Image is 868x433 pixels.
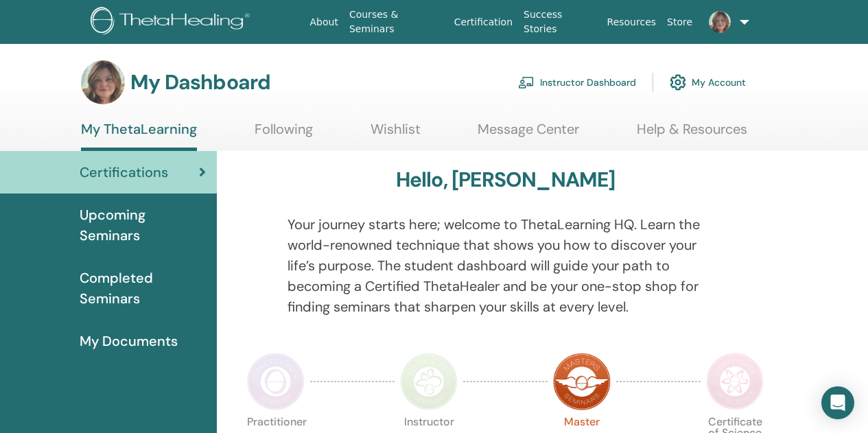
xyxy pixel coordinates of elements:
span: Certifications [80,162,168,183]
img: Practitioner [247,353,305,410]
img: default.jpg [81,60,125,104]
a: Courses & Seminars [344,2,449,42]
img: Certificate of Science [706,353,764,410]
a: Store [661,10,698,35]
img: default.jpg [709,11,731,33]
span: My Documents [80,331,178,351]
a: Help & Resources [637,121,747,148]
div: Open Intercom Messenger [821,386,854,419]
p: Your journey starts here; welcome to ThetaLearning HQ. Learn the world-renowned technique that sh... [288,214,724,317]
a: Success Stories [518,2,601,42]
a: About [305,10,344,35]
a: Wishlist [371,121,421,148]
a: Following [255,121,313,148]
span: Upcoming Seminars [80,204,206,246]
a: Resources [602,10,662,35]
span: Completed Seminars [80,268,206,309]
img: cog.svg [670,71,686,94]
img: Instructor [400,353,458,410]
img: Master [553,353,611,410]
a: Instructor Dashboard [518,67,636,97]
h3: Hello, [PERSON_NAME] [396,167,615,192]
a: Certification [449,10,518,35]
a: Message Center [478,121,579,148]
img: logo.png [91,7,255,38]
a: My Account [670,67,746,97]
a: My ThetaLearning [81,121,197,151]
h3: My Dashboard [130,70,270,95]
img: chalkboard-teacher.svg [518,76,535,89]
